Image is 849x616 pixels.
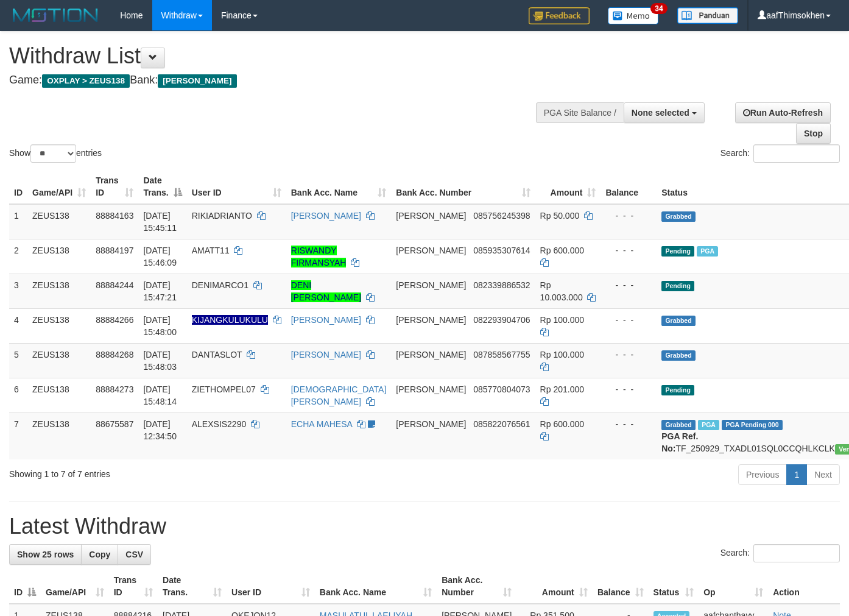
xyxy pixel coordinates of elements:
[605,279,652,291] div: - - -
[143,419,177,441] span: [DATE] 12:34:50
[699,569,768,604] th: Op: activate to sort column ascending
[9,343,27,378] td: 5
[540,211,580,221] span: Rp 50.000
[698,420,719,430] span: Marked by aafpengsreynich
[27,412,91,459] td: ZEUS138
[735,102,831,123] a: Run Auto-Refresh
[9,204,27,239] td: 1
[540,419,584,429] span: Rp 600.000
[540,350,584,359] span: Rp 100.000
[649,569,699,604] th: Status: activate to sort column ascending
[661,246,694,257] span: Pending
[473,315,530,325] span: Copy 082293904706 to clipboard
[96,384,133,394] span: 88884273
[96,419,133,429] span: 88675587
[9,463,345,480] div: Showing 1 to 7 of 7 entries
[9,569,41,604] th: ID: activate to sort column descending
[768,569,840,604] th: Action
[632,108,689,118] span: None selected
[192,211,252,221] span: RIKIADRIANTO
[89,550,110,559] span: Copy
[396,384,466,394] span: [PERSON_NAME]
[786,464,807,485] a: 1
[396,419,466,429] span: [PERSON_NAME]
[605,349,652,361] div: - - -
[291,350,361,359] a: [PERSON_NAME]
[291,211,361,221] a: [PERSON_NAME]
[9,544,82,565] a: Show 25 rows
[796,123,831,144] a: Stop
[661,385,694,395] span: Pending
[143,211,177,233] span: [DATE] 15:45:11
[9,169,27,204] th: ID
[535,169,601,204] th: Amount: activate to sort column ascending
[9,6,102,24] img: MOTION_logo.png
[96,350,133,359] span: 88884268
[540,384,584,394] span: Rp 201.000
[27,239,91,274] td: ZEUS138
[396,280,466,290] span: [PERSON_NAME]
[27,308,91,343] td: ZEUS138
[624,102,705,123] button: None selected
[806,464,840,485] a: Next
[143,315,177,337] span: [DATE] 15:48:00
[9,239,27,274] td: 2
[697,246,718,257] span: Marked by aafanarl
[9,274,27,308] td: 3
[192,280,248,290] span: DENIMARCO1
[227,569,315,604] th: User ID: activate to sort column ascending
[125,550,143,559] span: CSV
[661,431,698,453] b: PGA Ref. No:
[143,246,177,267] span: [DATE] 15:46:09
[9,44,554,68] h1: Withdraw List
[516,569,592,604] th: Amount: activate to sort column ascending
[437,569,516,604] th: Bank Acc. Number: activate to sort column ascending
[473,419,530,429] span: Copy 085822076561 to clipboard
[27,274,91,308] td: ZEUS138
[291,384,387,406] a: [DEMOGRAPHIC_DATA][PERSON_NAME]
[158,74,236,88] span: [PERSON_NAME]
[661,420,696,430] span: Grabbed
[192,419,247,429] span: ALEXSIS2290
[109,569,158,604] th: Trans ID: activate to sort column ascending
[473,211,530,221] span: Copy 085756245398 to clipboard
[291,419,352,429] a: ECHA MAHESA
[601,169,657,204] th: Balance
[9,378,27,412] td: 6
[9,74,554,87] h4: Game: Bank:
[30,144,76,163] select: Showentries
[720,544,840,562] label: Search:
[192,315,268,325] span: Nama rekening ada tanda titik/strip, harap diedit
[9,308,27,343] td: 4
[138,169,186,204] th: Date Trans.: activate to sort column descending
[187,169,286,204] th: User ID: activate to sort column ascending
[9,412,27,459] td: 7
[96,246,133,255] span: 88884197
[540,246,584,255] span: Rp 600.000
[91,169,138,204] th: Trans ID: activate to sort column ascending
[396,246,466,255] span: [PERSON_NAME]
[677,7,738,24] img: panduan.png
[605,210,652,222] div: - - -
[42,74,130,88] span: OXPLAY > ZEUS138
[17,550,74,559] span: Show 25 rows
[9,514,840,539] h1: Latest Withdraw
[661,281,694,291] span: Pending
[529,7,590,24] img: Feedback.jpg
[315,569,437,604] th: Bank Acc. Name: activate to sort column ascending
[81,544,118,565] a: Copy
[473,384,530,394] span: Copy 085770804073 to clipboard
[396,211,466,221] span: [PERSON_NAME]
[661,316,696,326] span: Grabbed
[9,144,102,163] label: Show entries
[192,246,230,255] span: AMATT11
[27,204,91,239] td: ZEUS138
[473,246,530,255] span: Copy 085935307614 to clipboard
[473,350,530,359] span: Copy 087858567755 to clipboard
[650,3,667,14] span: 34
[396,350,466,359] span: [PERSON_NAME]
[286,169,392,204] th: Bank Acc. Name: activate to sort column ascending
[291,246,347,267] a: RISWANDY FIRMANSYAH
[540,280,583,302] span: Rp 10.003.000
[27,343,91,378] td: ZEUS138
